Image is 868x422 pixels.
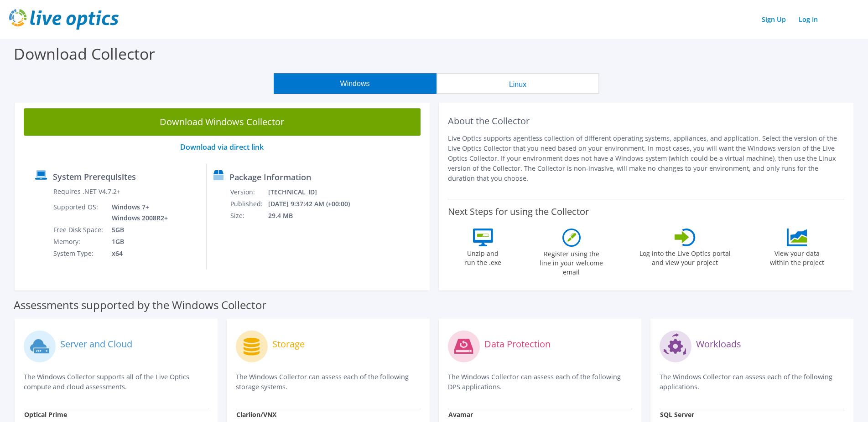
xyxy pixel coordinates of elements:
label: Assessments supported by the Windows Collector [14,300,266,310]
td: 1GB [105,236,170,248]
label: Next Steps for using the Collector [448,206,589,217]
td: [TECHNICAL_ID] [268,186,362,198]
p: Live Optics supports agentless collection of different operating systems, appliances, and applica... [448,133,845,183]
label: Workloads [696,340,741,349]
td: 5GB [105,224,170,236]
td: Memory: [53,236,105,248]
p: The Windows Collector can assess each of the following storage systems. [236,372,421,392]
label: Data Protection [484,340,551,349]
label: Package Information [229,173,311,182]
p: The Windows Collector supports all of the Live Optics compute and cloud assessments. [24,372,208,392]
img: live_optics_svg.svg [9,9,119,30]
label: Download Collector [14,43,155,64]
label: Log into the Live Optics portal and view your project [639,246,731,267]
td: 29.4 MB [268,210,362,222]
strong: Avamar [448,410,473,419]
td: Version: [230,186,268,198]
strong: SQL Server [660,410,694,419]
a: Download Windows Collector [24,108,421,136]
label: Storage [272,340,305,349]
p: The Windows Collector can assess each of the following applications. [660,372,844,392]
label: View your data within the project [764,246,830,267]
button: Windows [274,73,437,94]
td: x64 [105,248,170,259]
td: [DATE] 9:37:42 AM (+00:00) [268,198,362,210]
td: Size: [230,210,268,222]
label: Register using the line in your welcome email [537,247,606,277]
label: System Prerequisites [53,172,136,181]
td: Published: [230,198,268,210]
a: Log In [794,13,822,26]
h2: About the Collector [448,116,845,127]
td: Windows 7+ Windows 2008R2+ [105,201,170,224]
strong: Clariion/VNX [236,410,276,419]
label: Requires .NET V4.7.2+ [53,187,120,196]
button: Linux [437,73,599,94]
a: Download via direct link [180,142,264,152]
a: Sign Up [757,13,790,26]
td: Free Disk Space: [53,224,105,236]
td: Supported OS: [53,201,105,224]
label: Unzip and run the .exe [462,246,504,267]
label: Server and Cloud [60,340,132,349]
strong: Optical Prime [24,410,67,419]
p: The Windows Collector can assess each of the following DPS applications. [448,372,633,392]
td: System Type: [53,248,105,259]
